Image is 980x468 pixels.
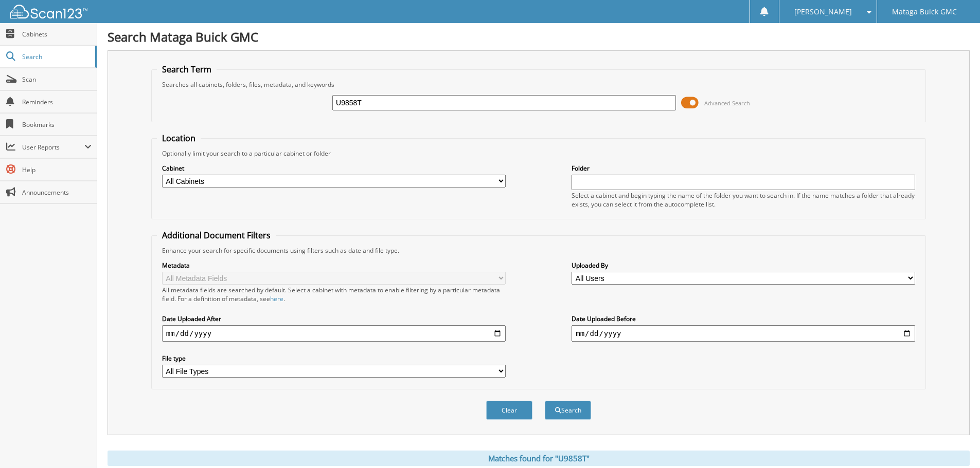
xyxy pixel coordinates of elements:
[572,261,915,270] label: Uploaded By
[22,98,92,106] span: Reminders
[892,9,957,15] span: Mataga Buick GMC
[22,52,90,61] span: Search
[157,149,920,158] div: Optionally limit your search to a particular cabinet or folder
[572,164,915,173] label: Folder
[22,120,92,129] span: Bookmarks
[22,188,92,197] span: Announcements
[794,9,852,15] span: [PERSON_NAME]
[157,246,920,255] div: Enhance your search for specific documents using filters such as date and file type.
[22,75,92,84] span: Scan
[157,64,217,75] legend: Search Term
[545,401,591,420] button: Search
[22,143,84,152] span: User Reports
[157,230,276,241] legend: Additional Document Filters
[108,451,970,466] div: Matches found for "U9858T"
[270,294,283,303] a: here
[157,80,920,89] div: Searches all cabinets, folders, files, metadata, and keywords
[162,314,506,323] label: Date Uploaded After
[572,325,915,342] input: end
[10,5,87,18] img: scan123-logo-white.svg
[486,401,532,420] button: Clear
[162,164,506,173] label: Cabinet
[108,28,970,45] h1: Search Mataga Buick GMC
[22,30,92,39] span: Cabinets
[22,165,92,174] span: Help
[162,354,506,363] label: File type
[572,191,915,209] div: Select a cabinet and begin typing the name of the folder you want to search in. If the name match...
[162,261,506,270] label: Metadata
[162,286,506,303] div: All metadata fields are searched by default. Select a cabinet with metadata to enable filtering b...
[157,133,201,144] legend: Location
[162,325,506,342] input: start
[704,99,750,107] span: Advanced Search
[572,314,915,323] label: Date Uploaded Before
